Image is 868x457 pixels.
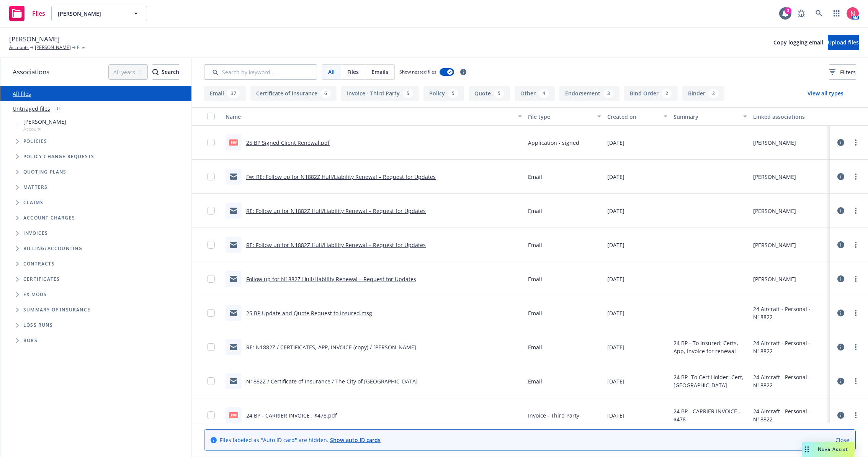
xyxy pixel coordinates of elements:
[753,113,827,121] div: Linked associations
[207,275,215,283] input: Toggle Row Selected
[795,86,856,101] button: View all types
[851,342,860,352] a: more
[403,89,413,98] div: 5
[559,86,620,101] button: Endorsement
[673,407,747,423] span: 24 BP - CARRIER INVOICE , $478
[604,107,670,126] button: Created on
[528,377,542,385] span: Email
[494,89,504,98] div: 5
[23,262,55,266] span: Contracts
[624,86,678,101] button: Bind Order
[23,338,38,343] span: BORs
[35,44,71,51] a: [PERSON_NAME]
[828,39,859,46] span: Upload files
[753,207,796,215] div: [PERSON_NAME]
[23,216,75,220] span: Account charges
[818,446,848,452] span: Nova Assist
[23,231,48,236] span: Invoices
[9,34,60,44] span: [PERSON_NAME]
[469,86,510,101] button: Quote
[851,274,860,283] a: more
[423,86,464,101] button: Policy
[753,173,796,181] div: [PERSON_NAME]
[226,113,513,121] div: Name
[347,68,359,76] span: Files
[23,154,94,159] span: Policy change requests
[246,378,418,385] a: N1882Z / Certificate of Insurance / The City of [GEOGRAPHIC_DATA]
[320,89,331,98] div: 6
[152,69,159,75] svg: Search
[23,246,83,251] span: Billing/Accounting
[204,64,317,80] input: Search by keyword...
[204,86,246,101] button: Email
[58,10,124,18] span: [PERSON_NAME]
[399,69,436,75] span: Show nested files
[528,275,542,283] span: Email
[246,241,426,249] a: RE: Follow up for N1882Z Hull/Liability Renewal – Request for Updates
[77,44,87,51] span: Files
[9,44,29,51] a: Accounts
[220,436,381,444] span: Files labeled as "Auto ID card" are hidden.
[607,275,624,283] span: [DATE]
[851,240,860,249] a: more
[53,104,64,113] div: 0
[753,139,796,147] div: [PERSON_NAME]
[847,7,859,20] img: photo
[811,6,827,21] a: Search
[840,68,856,76] span: Filters
[528,411,579,419] span: Invoice - Third Party
[802,442,854,457] button: Nova Assist
[539,89,549,98] div: 4
[222,107,525,126] button: Name
[607,113,659,121] div: Created on
[851,308,860,318] a: more
[207,309,215,317] input: Toggle Row Selected
[328,68,335,76] span: All
[13,67,49,77] span: Associations
[207,241,215,249] input: Toggle Row Selected
[829,6,844,21] a: Switch app
[607,309,624,317] span: [DATE]
[528,113,593,121] div: File type
[207,207,215,215] input: Toggle Row Selected
[607,411,624,419] span: [DATE]
[829,68,856,76] span: Filters
[371,68,388,76] span: Emails
[207,113,215,120] input: Select all
[750,107,830,126] button: Linked associations
[229,412,238,418] span: pdf
[330,436,381,444] a: Show auto ID cards
[207,411,215,419] input: Toggle Row Selected
[13,90,31,97] a: All files
[448,89,458,98] div: 5
[835,436,849,444] a: Close
[229,139,238,145] span: pdf
[246,139,330,146] a: 25 BP Signed Client Renewal.pdf
[207,377,215,385] input: Toggle Row Selected
[23,323,53,328] span: Loss Runs
[708,89,719,98] div: 2
[528,207,542,215] span: Email
[246,275,416,283] a: Follow up for N1882Z Hull/Liability Renewal – Request for Updates
[851,206,860,215] a: more
[773,39,823,46] span: Copy logging email
[23,170,67,174] span: Quoting plans
[851,411,860,420] a: more
[753,305,827,321] div: 24 Aircraft - Personal - N18822
[673,339,747,355] span: 24 BP - To Insured: Certs, App, Invoice for renewal
[250,86,337,101] button: Certificate of insurance
[246,207,426,215] a: RE: Follow up for N1882Z Hull/Liability Renewal – Request for Updates
[6,3,48,24] a: Files
[528,241,542,249] span: Email
[515,86,555,101] button: Other
[785,7,791,14] div: 3
[673,113,739,121] div: Summary
[753,407,827,423] div: 24 Aircraft - Personal - N18822
[23,185,47,190] span: Matters
[682,86,724,101] button: Binder
[23,118,66,126] span: [PERSON_NAME]
[603,89,614,98] div: 3
[23,308,90,312] span: Summary of insurance
[23,200,43,205] span: Claims
[23,292,47,297] span: Ex Mods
